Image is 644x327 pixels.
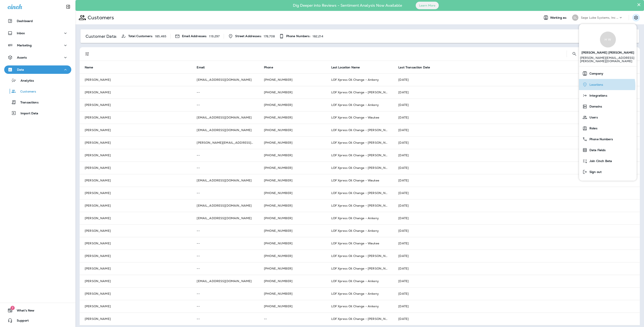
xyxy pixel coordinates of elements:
[259,262,326,275] td: [PHONE_NUMBER]
[393,111,640,124] td: [DATE]
[182,34,207,38] span: Email Addresses:
[259,250,326,262] td: [PHONE_NUMBER]
[587,159,612,163] span: Join Cinch Beta
[579,27,637,66] a: H W[PERSON_NAME] [PERSON_NAME] [PERSON_NAME][EMAIL_ADDRESS][PERSON_NAME][DOMAIN_NAME]
[632,14,640,21] button: Settings
[393,187,640,199] td: [DATE]
[259,224,326,237] td: [PHONE_NUMBER]
[197,305,254,308] p: --
[10,306,15,310] span: 7
[393,99,640,111] td: [DATE]
[259,73,326,86] td: [PHONE_NUMBER]
[80,250,192,262] td: [PERSON_NAME]
[398,65,435,69] span: Last Transaction Date
[80,149,192,162] td: [PERSON_NAME]
[4,316,71,325] button: Support
[313,35,323,38] p: 182,214
[4,98,71,107] button: Transactions
[331,279,379,283] span: LOF Xpress Oil Change - Ankeny
[80,199,192,212] td: [PERSON_NAME]
[331,128,394,132] span: LOF Xpress Oil Change - [PERSON_NAME]
[579,166,637,177] button: Sign out
[80,73,192,86] td: [PERSON_NAME]
[331,292,379,296] span: LOF Xpress Oil Change - Ankeny
[197,229,254,232] p: --
[393,212,640,224] td: [DATE]
[192,174,259,187] td: [EMAIL_ADDRESS][DOMAIN_NAME]
[579,123,637,134] button: Roles
[259,275,326,287] td: [PHONE_NUMBER]
[192,124,259,136] td: [EMAIL_ADDRESS][DOMAIN_NAME]
[581,47,634,56] span: [PERSON_NAME] [PERSON_NAME]
[80,224,192,237] td: [PERSON_NAME]
[192,136,259,149] td: [PERSON_NAME][EMAIL_ADDRESS][PERSON_NAME][DOMAIN_NAME]
[579,134,637,145] button: Phone Numbers
[331,166,394,170] span: LOF Xpress Oil Change - [PERSON_NAME]
[579,68,637,79] button: Company
[259,237,326,250] td: [PHONE_NUMBER]
[17,31,25,35] p: Inbox
[235,34,261,38] span: Street Addresses:
[281,5,414,6] p: Dig Deeper into Reviews - Sentiment Analysis Now Available
[581,91,635,100] a: Integrations
[581,102,635,111] a: Domains
[579,155,637,166] button: Join Cinch Beta
[197,242,254,245] p: --
[192,212,259,224] td: [EMAIL_ADDRESS][DOMAIN_NAME]
[16,112,38,116] p: Import Data
[85,65,99,69] span: Name
[550,16,568,20] span: Working as:
[16,101,39,105] p: Transactions
[80,237,192,250] td: [PERSON_NAME]
[4,87,71,96] button: Customers
[393,124,640,136] td: [DATE]
[259,212,326,224] td: [PHONE_NUMBER]
[331,78,379,82] span: LOF Xpress Oil Change - Ankeny
[209,35,219,38] p: 119,297
[17,19,33,23] p: Dashboard
[4,41,71,50] button: Marketing
[13,319,29,324] span: Support
[80,187,192,199] td: [PERSON_NAME]
[581,16,619,19] p: Sage Lube Systems, Inc dba LOF Xpress Oil Change
[197,166,254,169] p: --
[4,306,71,315] button: 7What's New
[80,313,192,325] td: [PERSON_NAME]
[393,300,640,313] td: [DATE]
[80,287,192,300] td: [PERSON_NAME]
[16,90,36,94] p: Customers
[581,124,635,132] a: Roles
[83,50,91,58] button: Filters
[587,105,602,108] span: Domains
[80,136,192,149] td: [PERSON_NAME]
[416,2,439,9] button: Learn More
[197,254,254,258] p: --
[331,153,394,157] span: LOF Xpress Oil Change - [PERSON_NAME]
[331,229,379,233] span: LOF Xpress Oil Change - Ankeny
[331,241,379,245] span: LOF Xpress Oil Change - Waukee
[587,127,597,130] span: Roles
[393,313,640,325] td: [DATE]
[197,65,210,69] span: Email
[192,275,259,287] td: [EMAIL_ADDRESS][DOMAIN_NAME]
[80,262,192,275] td: [PERSON_NAME]
[259,300,326,313] td: [PHONE_NUMBER]
[570,50,579,58] button: Search Customers
[86,14,114,21] p: Customers
[587,83,603,86] span: Locations
[393,162,640,174] td: [DATE]
[579,101,637,112] button: Domains
[286,34,310,38] span: Phone Numbers:
[587,72,603,76] span: Company
[128,34,153,38] span: Total Customers:
[259,149,326,162] td: [PHONE_NUMBER]
[80,111,192,124] td: [PERSON_NAME]
[393,174,640,187] td: [DATE]
[259,287,326,300] td: [PHONE_NUMBER]
[331,254,394,258] span: LOF Xpress Oil Change - [PERSON_NAME]
[587,116,598,119] span: Users
[579,79,637,90] button: Locations
[197,317,254,320] p: --
[331,141,394,145] span: LOF Xpress Oil Change - [PERSON_NAME]
[197,154,254,157] p: --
